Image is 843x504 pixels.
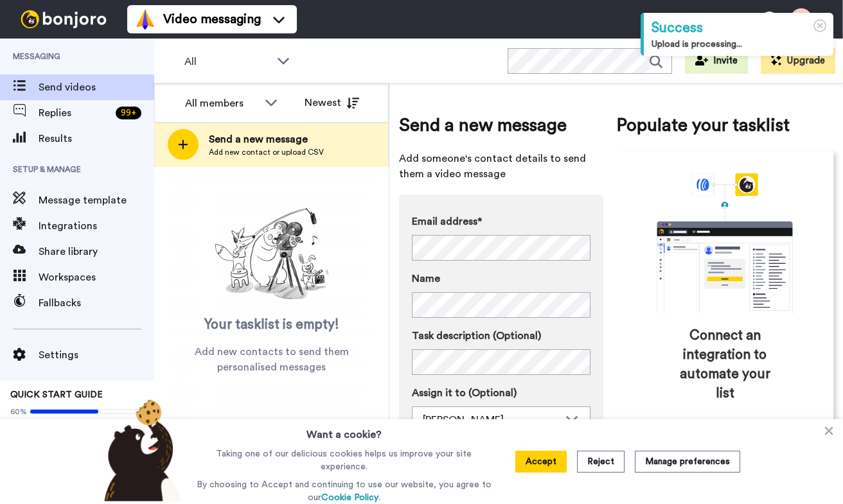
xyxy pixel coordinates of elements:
[39,105,111,121] span: Replies
[116,107,141,119] div: 99 +
[193,478,495,504] p: By choosing to Accept and continuing to use our website, you agree to our .
[185,96,258,111] div: All members
[412,271,440,286] span: Name
[39,193,154,208] span: Message template
[399,151,603,182] span: Add someone's contact details to send them a video message
[39,347,154,363] span: Settings
[412,385,590,401] label: Assign it to (Optional)
[295,90,369,116] button: Newest
[39,131,154,146] span: Results
[412,214,590,229] label: Email address*
[685,48,748,74] button: Invite
[423,412,559,428] div: [PERSON_NAME]
[15,10,112,28] img: bj-logo-header-white.svg
[39,218,154,234] span: Integrations
[39,244,154,259] span: Share library
[209,132,324,147] span: Send a new message
[321,493,378,502] a: Cookie Policy
[173,344,369,375] span: Add new contacts to send them personalised messages
[39,80,154,95] span: Send videos
[184,54,271,69] span: All
[515,451,567,473] button: Accept
[135,9,155,30] img: vm-color.svg
[209,147,324,157] span: Add new contact or upload CSV
[652,18,826,38] div: Success
[193,448,495,473] p: Taking one of our delicious cookies helps us improve your site experience.
[399,112,603,138] span: Send a new message
[761,48,835,74] button: Upgrade
[306,419,382,442] h3: Want a cookie?
[93,399,188,501] img: bear-with-cookie.png
[412,328,590,343] label: Task description (Optional)
[39,295,154,311] span: Fallbacks
[577,451,625,473] button: Reject
[671,326,779,403] span: Connect an integration to automate your list
[10,406,27,417] span: 60%
[652,38,826,51] div: Upload is processing...
[10,390,103,399] span: QUICK START GUIDE
[204,315,339,335] span: Your tasklist is empty!
[635,451,740,473] button: Manage preferences
[163,10,261,28] span: Video messaging
[616,112,833,138] span: Populate your tasklist
[39,270,154,285] span: Workspaces
[628,173,821,313] div: animation
[208,203,336,306] img: ready-set-action.png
